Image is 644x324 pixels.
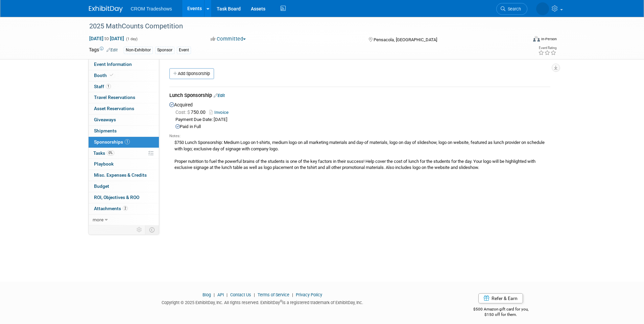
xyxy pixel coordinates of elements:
[175,109,208,115] span: 750.00
[169,139,550,171] div: $750 Lunch Sponsorship: Medium Logo on t-shirts, medium logo on all marketing materials and day-o...
[475,3,506,15] a: Search
[446,302,555,318] div: $500 Amazon gift card for you,
[89,103,159,114] a: Asset Reservations
[169,92,550,100] div: Lunch Sponsorship
[125,37,138,41] span: (1 day)
[94,106,134,111] span: Asset Reservations
[125,139,130,144] span: 1
[208,35,248,43] button: Committed
[175,124,550,130] div: Paid in Full
[89,126,159,136] a: Shipments
[175,109,191,115] span: Cost: $
[110,73,113,77] i: Booth reservation complete
[89,192,159,203] a: ROI, Objectives & ROO
[93,217,103,222] span: more
[212,292,216,297] span: |
[124,47,153,54] div: Non-Exhibitor
[134,225,145,234] td: Personalize Event Tab Strip
[515,4,549,11] img: Kristin Elliott
[541,36,557,42] div: In-Person
[209,110,231,115] a: Invoice
[169,100,550,173] div: Acquired
[94,95,135,100] span: Travel Reservations
[106,48,118,52] a: Edit
[131,6,172,11] span: CROM Tradeshows
[89,92,159,103] a: Travel Reservations
[93,150,114,156] span: Tasks
[87,20,517,32] div: 2025 MathCounts Competition
[169,68,214,79] a: Add Sponsorship
[290,292,295,297] span: |
[94,84,111,89] span: Staff
[89,70,159,81] a: Booth
[94,206,128,211] span: Attachments
[89,115,159,125] a: Giveaways
[94,195,139,200] span: ROI, Objectives & ROO
[89,35,124,42] span: [DATE] [DATE]
[155,47,174,54] div: Sponsor
[89,6,123,13] img: ExhibitDay
[533,36,540,42] img: Format-Inperson.png
[94,161,114,167] span: Playbook
[89,148,159,159] a: Tasks0%
[94,183,109,189] span: Budget
[89,298,436,306] div: Copyright © 2025 ExhibitDay, Inc. All rights reserved. ExhibitDay is a registered trademark of Ex...
[484,6,500,11] span: Search
[89,46,118,54] td: Tags
[202,292,211,297] a: Blog
[123,206,128,211] span: 2
[103,36,110,41] span: to
[107,150,114,155] span: 0%
[94,172,147,178] span: Misc. Expenses & Credits
[230,292,251,297] a: Contact Us
[89,215,159,225] a: more
[145,225,159,234] td: Toggle Event Tabs
[89,170,159,181] a: Misc. Expenses & Credits
[280,299,282,303] sup: ®
[94,128,117,133] span: Shipments
[94,61,132,67] span: Event Information
[258,292,289,297] a: Terms of Service
[217,292,224,297] a: API
[89,137,159,148] a: Sponsorships1
[89,59,159,70] a: Event Information
[169,133,550,139] div: Notes:
[225,292,229,297] span: |
[94,73,115,78] span: Booth
[538,46,556,50] div: Event Rating
[89,81,159,92] a: Staff1
[252,292,257,297] span: |
[89,159,159,170] a: Playbook
[446,312,555,318] div: $150 off for them.
[89,203,159,214] a: Attachments2
[478,293,523,303] a: Refer & Earn
[487,35,557,45] div: Event Format
[177,47,191,54] div: Event
[89,181,159,192] a: Budget
[214,93,225,98] a: Edit
[296,292,322,297] a: Privacy Policy
[106,84,111,89] span: 1
[175,117,550,123] div: Payment Due Date: [DATE]
[374,37,437,42] span: Pensacola, [GEOGRAPHIC_DATA]
[94,139,130,145] span: Sponsorships
[94,117,116,122] span: Giveaways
